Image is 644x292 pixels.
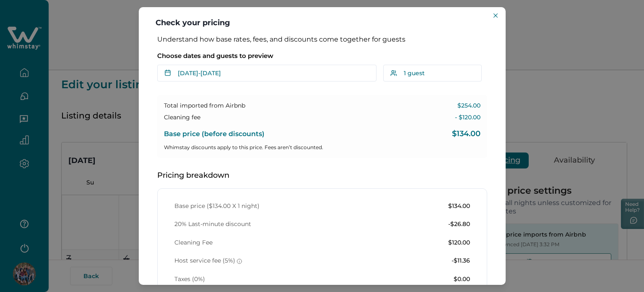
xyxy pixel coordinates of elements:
[448,202,470,210] p: $134.00
[448,220,470,229] p: -$26.80
[174,239,213,247] p: Cleaning Fee
[383,65,482,82] button: 1 guest
[157,171,487,180] p: Pricing breakdown
[174,202,260,210] p: Base price ($134.00 X 1 night)
[157,52,487,60] p: Choose dates and guests to preview
[174,220,251,229] p: 20% Last-minute discount
[157,35,487,44] p: Understand how base rates, fees, and discounts come together for guests
[448,239,470,247] p: $120.00
[157,65,377,82] button: [DATE]-[DATE]
[383,65,487,82] button: 1 guest
[454,275,470,284] p: $0.00
[164,130,265,138] p: Base price (before discounts)
[139,7,506,35] header: Check your pricing
[164,102,245,110] p: Total imported from Airbnb
[164,113,200,122] p: Cleaning fee
[457,102,480,110] p: $254.00
[164,143,480,152] p: Whimstay discounts apply to this price. Fees aren’t discounted.
[174,275,205,284] p: Taxes (0%)
[491,11,501,21] button: Close
[174,257,242,265] p: Host service fee (5%)
[452,257,470,265] p: -$11.36
[455,113,480,122] p: - $120.00
[452,130,480,138] p: $134.00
